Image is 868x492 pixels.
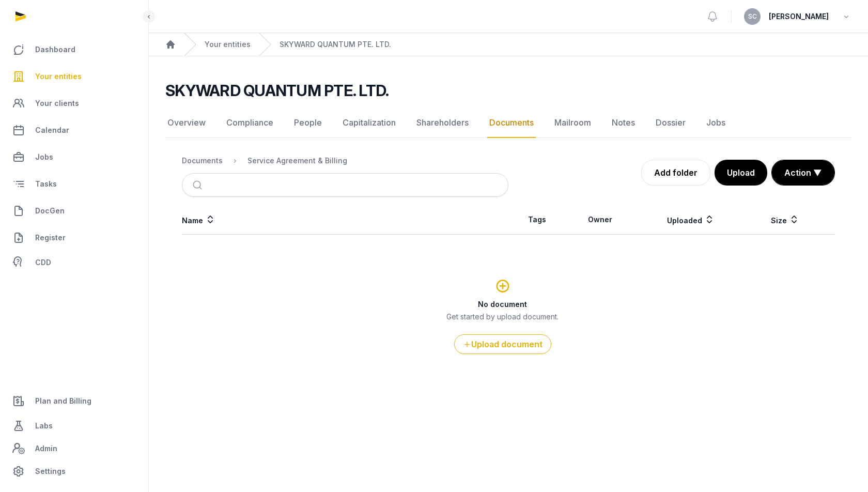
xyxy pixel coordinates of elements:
[454,334,551,354] button: Upload document
[610,108,637,138] a: Notes
[641,160,710,186] a: Add folder
[8,64,140,89] a: Your entities
[414,108,471,138] a: Shareholders
[280,39,391,50] a: SKYWARD QUANTUM PTE. LTD.
[35,151,53,163] span: Jobs
[634,205,747,235] th: Uploaded
[247,156,347,166] div: Service Agreement & Billing
[715,160,767,186] button: Upload
[35,205,65,217] span: DocGen
[35,420,53,432] span: Labs
[182,148,508,173] nav: Breadcrumb
[35,178,57,190] span: Tasks
[748,13,757,20] span: SC
[8,438,140,459] a: Admin
[487,108,536,138] a: Documents
[508,205,566,235] th: Tags
[552,108,593,138] a: Mailroom
[8,252,140,273] a: CDD
[8,118,140,143] a: Calendar
[165,108,208,138] a: Overview
[182,205,508,235] th: Name
[165,81,389,100] h2: SKYWARD QUANTUM PTE. LTD.
[182,156,223,166] div: Documents
[747,205,823,235] th: Size
[8,459,140,484] a: Settings
[35,97,79,110] span: Your clients
[566,205,634,235] th: Owner
[8,172,140,196] a: Tasks
[8,145,140,170] a: Jobs
[8,198,140,223] a: DocGen
[704,108,727,138] a: Jobs
[205,39,251,50] a: Your entities
[35,70,82,83] span: Your entities
[224,108,275,138] a: Compliance
[165,108,851,138] nav: Tabs
[8,91,140,116] a: Your clients
[187,174,211,196] button: Submit
[35,232,66,244] span: Register
[8,413,140,438] a: Labs
[182,312,823,322] p: Get started by upload document.
[744,8,761,25] button: SC
[292,108,324,138] a: People
[772,160,834,185] button: Action ▼
[8,37,140,62] a: Dashboard
[654,108,688,138] a: Dossier
[769,10,829,23] span: [PERSON_NAME]
[8,389,140,413] a: Plan and Billing
[35,256,51,269] span: CDD
[8,225,140,250] a: Register
[149,33,868,56] nav: Breadcrumb
[35,124,69,136] span: Calendar
[35,465,66,478] span: Settings
[340,108,398,138] a: Capitalization
[35,442,57,455] span: Admin
[35,43,75,56] span: Dashboard
[35,395,91,407] span: Plan and Billing
[182,299,823,310] h3: No document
